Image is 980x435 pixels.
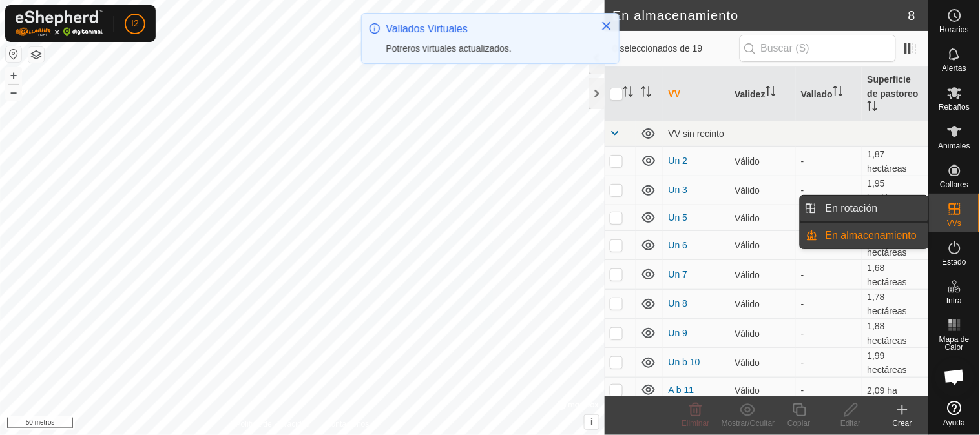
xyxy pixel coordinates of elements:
font: Vallados Virtuales [386,23,468,34]
font: Ayuda [944,418,966,427]
font: Válido [735,299,760,309]
font: Rebaños [939,103,970,112]
font: i [590,416,593,427]
font: 1,68 hectáreas [867,262,906,287]
font: Estado [943,258,966,267]
font: 1,95 hectáreas [867,178,906,203]
font: - [801,270,804,280]
font: Vallado [801,89,833,99]
font: Eliminar [682,419,709,428]
font: - [801,299,804,309]
font: VVs [947,219,961,228]
font: - [801,358,804,368]
a: Un 6 [668,240,687,250]
button: Restablecer Mapa [6,46,21,62]
font: I2 [131,18,139,28]
font: Mapa de Calor [939,335,970,352]
button: + [6,68,21,83]
font: Contáctenos [326,420,369,429]
p-sorticon: Activar para ordenar [867,103,877,113]
a: Un 8 [668,298,687,309]
font: Infra [946,296,962,305]
font: + [10,68,17,82]
a: Un 5 [668,212,687,223]
button: i [585,415,599,429]
font: VV sin recinto [668,128,724,139]
a: En rotación [818,196,928,221]
font: 0 seleccionados de 19 [612,43,702,54]
a: En almacenamiento [818,223,928,248]
font: Válido [735,270,760,280]
font: Copiar [787,419,810,428]
font: - [801,185,804,196]
font: Potreros virtuales actualizados. [386,43,512,54]
font: Válido [735,156,760,166]
font: Collares [940,180,968,189]
font: En rotación [826,203,878,214]
p-sorticon: Activar para ordenar [766,88,776,98]
p-sorticon: Activar para ordenar [623,88,633,99]
button: – [6,85,21,100]
font: Horarios [940,25,969,34]
font: 1,87 hectáreas [867,148,906,173]
p-sorticon: Activar para ordenar [833,88,843,98]
font: 8 [908,8,915,23]
font: – [10,85,17,99]
li: En almacenamiento [800,223,928,248]
font: Superficie de pastoreo [867,74,918,99]
a: Un 3 [668,185,687,195]
font: Animales [939,141,970,150]
button: Cerca [598,17,616,35]
a: Un b 10 [668,357,700,367]
font: - [801,385,804,395]
font: Política de Privacidad [236,420,310,429]
font: - [801,328,804,338]
font: Válido [735,240,760,250]
font: Válido [735,358,760,368]
a: A b 11 [668,385,694,395]
font: Mostrar/Ocultar [722,419,775,428]
img: Logotipo de Gallagher [16,10,103,37]
font: Válido [735,185,760,196]
font: Válido [735,385,760,395]
font: En almacenamiento [826,230,917,241]
div: Chat abierto [935,358,974,396]
font: - [801,156,804,166]
li: En rotación [800,196,928,221]
font: Crear [893,419,912,428]
font: Validez [735,89,765,99]
font: VV [668,88,680,99]
a: Contáctenos [326,418,369,430]
p-sorticon: Activar para ordenar [641,88,651,99]
font: 1,88 hectáreas [867,321,906,345]
font: 2,09 ha [867,385,897,395]
button: Capas del Mapa [28,47,44,63]
font: Editar [840,419,860,428]
input: Buscar (S) [740,35,896,62]
a: Un 7 [668,269,687,279]
a: Política de Privacidad [236,418,310,430]
a: Un 9 [668,328,687,338]
a: Un 2 [668,156,687,166]
font: En almacenamiento [612,8,738,23]
font: Alertas [943,64,966,73]
font: Válido [735,213,760,223]
a: Ayuda [929,396,980,432]
font: 1,78 hectáreas [867,292,906,316]
font: 1,99 hectáreas [867,350,906,375]
font: Válido [735,328,760,338]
